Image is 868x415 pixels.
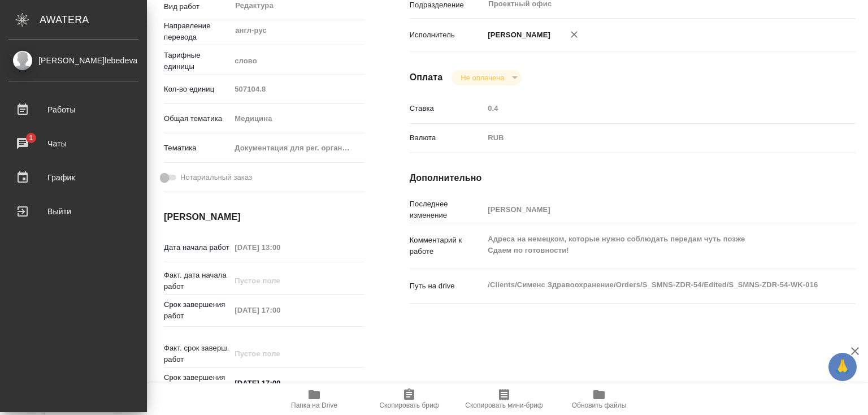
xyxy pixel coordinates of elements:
[231,273,329,289] input: Пустое поле
[833,355,852,379] span: 🙏
[484,201,818,218] input: Пустое поле
[291,401,337,409] span: Папка на Drive
[484,29,550,41] p: [PERSON_NAME]
[8,101,138,118] div: Работы
[164,50,231,72] p: Тарифные единицы
[410,103,484,114] p: Ставка
[3,129,144,158] a: 1Чаты
[231,302,329,318] input: Пустое поле
[164,84,231,95] p: Кол-во единиц
[180,172,252,183] span: Нотариальный заказ
[410,280,484,292] p: Путь на drive
[164,299,231,322] p: Срок завершения работ
[562,22,587,47] button: Удалить исполнителя
[828,353,857,381] button: 🙏
[465,401,542,409] span: Скопировать мини-бриф
[164,343,231,365] p: Факт. срок заверш. работ
[8,169,138,186] div: График
[164,242,231,253] p: Дата начала работ
[457,383,552,415] button: Скопировать мини-бриф
[410,132,484,144] p: Валюта
[8,54,138,67] div: [PERSON_NAME]lebedeva
[231,81,364,97] input: Пустое поле
[3,96,144,124] a: Работы
[164,142,231,154] p: Тематика
[164,270,231,292] p: Факт. дата начала работ
[164,210,364,224] h4: [PERSON_NAME]
[410,71,443,84] h4: Оплата
[8,135,138,152] div: Чаты
[572,401,627,409] span: Обновить файлы
[410,198,484,221] p: Последнее изменение
[231,139,364,158] div: Документация для рег. органов
[484,275,818,295] textarea: /Clients/Сименс Здравоохранение/Orders/S_SMNS-ZDR-54/Edited/S_SMNS-ZDR-54-WK-016
[164,113,231,124] p: Общая тематика
[8,203,138,220] div: Выйти
[410,171,856,185] h4: Дополнительно
[164,372,231,395] p: Срок завершения услуги
[231,109,364,128] div: Медицина
[379,401,439,409] span: Скопировать бриф
[410,235,484,257] p: Комментарий к работе
[231,239,329,256] input: Пустое поле
[3,197,144,226] a: Выйти
[231,345,329,362] input: Пустое поле
[484,128,818,148] div: RUB
[267,383,362,415] button: Папка на Drive
[3,163,144,192] a: График
[164,1,231,12] p: Вид работ
[484,230,818,260] textarea: Адреса на немецком, которые нужно соблюдать передам чуть позже Сдаем по готовности!
[231,375,329,391] input: ✎ Введи что-нибудь
[410,29,484,41] p: Исполнитель
[362,383,457,415] button: Скопировать бриф
[452,70,521,85] div: Не оплачена
[231,51,364,71] div: слово
[164,20,231,43] p: Направление перевода
[22,132,40,144] span: 1
[552,383,646,415] button: Обновить файлы
[40,8,147,31] div: AWATERA
[457,73,507,83] button: Не оплачена
[484,100,818,116] input: Пустое поле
